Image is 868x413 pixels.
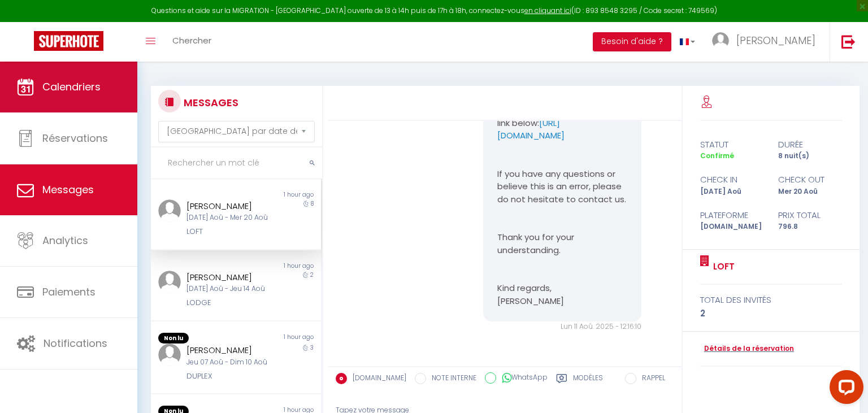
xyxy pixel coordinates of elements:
[164,22,220,62] a: Chercher
[42,131,108,145] span: Réservations
[34,31,103,51] img: Super Booking
[310,271,314,279] span: 2
[311,199,314,208] span: 8
[636,373,665,385] label: RAPPEL
[593,32,671,51] button: Besoin d'aide ?
[236,190,320,199] div: 1 hour ago
[44,336,107,350] span: Notifications
[151,147,322,179] input: Rechercher un mot clé
[700,293,842,307] div: total des invités
[186,371,271,382] div: DUPLEX
[771,173,849,186] div: check out
[497,117,565,142] a: [URL][DOMAIN_NAME]
[186,344,271,357] div: [PERSON_NAME]
[524,6,571,15] a: en cliquant ici
[693,208,771,222] div: Plateforme
[42,182,94,197] span: Messages
[42,285,96,299] span: Paiements
[158,199,181,222] img: ...
[693,173,771,186] div: check in
[736,33,815,47] span: [PERSON_NAME]
[426,373,476,385] label: NOTE INTERNE
[693,138,771,151] div: statut
[186,357,271,368] div: Jeu 07 Aoû - Dim 10 Aoû
[771,186,849,197] div: Mer 20 Aoû
[771,221,849,232] div: 796.8
[186,212,271,223] div: [DATE] Aoû - Mer 20 Aoû
[573,373,603,387] label: Modèles
[704,22,830,62] a: ... [PERSON_NAME]
[172,34,211,46] span: Chercher
[483,321,641,332] div: Lun 11 Aoû. 2025 - 12:16:10
[497,231,627,257] p: Thank you for your understanding.
[496,372,548,385] label: WhatsApp
[186,284,271,294] div: [DATE] Aoû - Jeu 14 Aoû
[771,208,849,222] div: Prix total
[821,366,868,413] iframe: LiveChat chat widget
[181,90,238,115] h3: MESSAGES
[771,151,849,162] div: 8 nuit(s)
[712,32,729,49] img: ...
[158,271,181,293] img: ...
[236,333,320,344] div: 1 hour ago
[42,233,88,247] span: Analytics
[42,80,101,94] span: Calendriers
[841,34,856,49] img: logout
[700,151,734,160] span: Confirmé
[693,186,771,197] div: [DATE] Aoû
[497,282,627,307] p: Kind regards, [PERSON_NAME]
[709,260,735,273] a: LOFT
[158,333,189,344] span: Non lu
[186,271,271,284] div: [PERSON_NAME]
[186,297,271,308] div: LODGE
[497,168,627,206] p: If you have any questions or believe this is an error, please do not hesitate to contact us.
[186,199,271,213] div: [PERSON_NAME]
[700,344,794,354] a: Détails de la réservation
[158,344,181,366] img: ...
[310,344,314,352] span: 3
[700,307,842,320] div: 2
[347,373,406,385] label: [DOMAIN_NAME]
[236,262,320,271] div: 1 hour ago
[186,226,271,237] div: LOFT
[771,138,849,151] div: durée
[693,221,771,232] div: [DOMAIN_NAME]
